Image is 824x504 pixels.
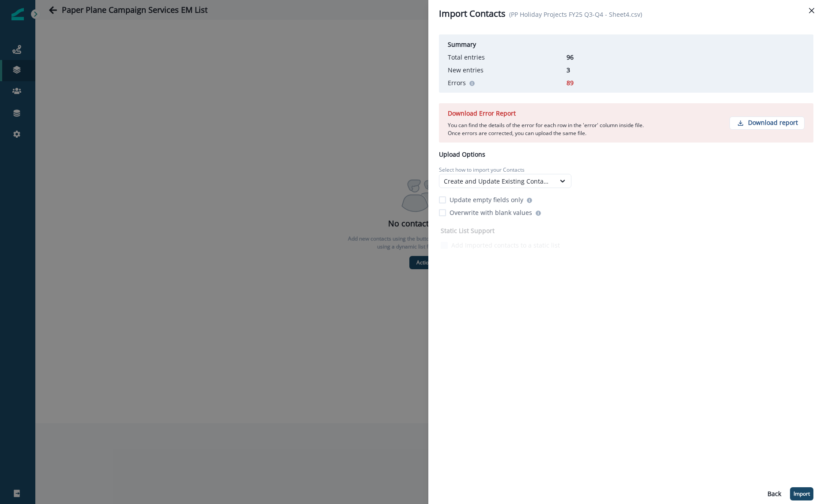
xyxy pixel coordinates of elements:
p: Back [767,490,781,498]
p: Import Contacts [439,7,506,20]
p: Total entries [448,53,485,62]
button: Close [805,4,819,18]
p: (PP Holiday Projects FY25 Q3-Q4 - Sheet4.csv) [509,10,642,19]
p: Errors [448,78,466,87]
p: Download report [748,119,798,127]
p: You can find the details of the error for each row in the 'error' column inside file. Once errors... [448,121,646,137]
p: Overwrite with blank values [450,208,532,217]
p: Update empty fields only [450,195,523,204]
p: Summary [448,40,476,49]
p: Download Error Report [448,109,646,118]
p: 96 [567,53,611,62]
p: Add Imported contacts to a static list [451,241,560,250]
p: New entries [448,65,484,75]
button: Import [790,487,813,500]
p: 89 [567,78,611,87]
button: Download report [730,117,805,130]
div: Create and Update Existing Contacts [444,177,551,186]
button: Back [762,487,786,500]
p: Import [794,491,810,497]
p: Select how to import your Contacts [439,166,571,174]
p: 3 [567,65,611,75]
p: Static List Support [441,226,495,235]
p: Upload Options [439,150,485,159]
